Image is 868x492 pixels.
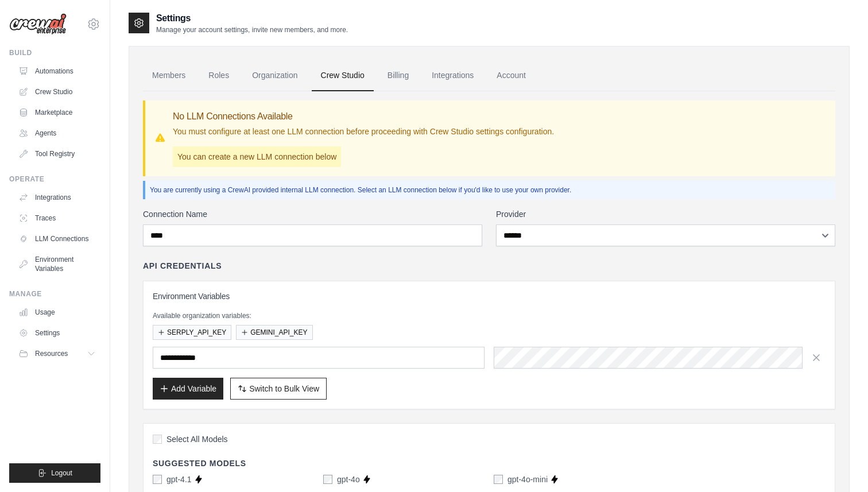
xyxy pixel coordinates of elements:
a: Settings [14,324,100,342]
a: Crew Studio [312,60,374,91]
a: Automations [14,62,100,80]
h4: API Credentials [143,260,222,272]
p: Available organization variables: [153,311,826,320]
a: Usage [14,303,100,321]
span: Logout [51,468,72,478]
h3: Environment Variables [153,290,826,302]
h4: Suggested Models [153,458,826,469]
h3: No LLM Connections Available [173,110,554,123]
button: SERPLY_API_KEY [153,325,231,340]
iframe: Chat Widget [811,437,868,492]
a: Traces [14,209,100,227]
input: gpt-4.1 [153,475,162,484]
p: Manage your account settings, invite new members, and more. [156,25,348,34]
a: Marketplace [14,103,100,122]
a: Members [143,60,195,91]
img: Logo [9,13,67,35]
a: Roles [199,60,238,91]
button: Resources [14,344,100,363]
label: gpt-4o-mini [507,474,548,485]
a: Tool Registry [14,145,100,163]
label: Provider [496,208,835,220]
input: gpt-4o [323,475,332,484]
a: LLM Connections [14,230,100,248]
p: You can create a new LLM connection below [173,146,341,167]
p: You must configure at least one LLM connection before proceeding with Crew Studio settings config... [173,126,554,137]
label: Connection Name [143,208,482,220]
a: Organization [243,60,307,91]
p: You are currently using a CrewAI provided internal LLM connection. Select an LLM connection below... [150,185,831,195]
span: Select All Models [166,433,228,445]
button: GEMINI_API_KEY [236,325,312,340]
button: Add Variable [153,378,223,400]
h2: Settings [156,11,348,25]
a: Integrations [14,188,100,207]
input: Select All Models [153,435,162,444]
button: Logout [9,463,100,483]
label: gpt-4o [337,474,360,485]
span: Resources [35,349,68,358]
a: Environment Variables [14,250,100,278]
a: Billing [378,60,418,91]
a: Account [487,60,535,91]
a: Integrations [423,60,483,91]
div: Manage [9,289,100,299]
button: Switch to Bulk View [230,378,327,400]
a: Agents [14,124,100,142]
a: Crew Studio [14,83,100,101]
span: Switch to Bulk View [249,383,319,394]
div: Build [9,48,100,57]
div: Operate [9,175,100,184]
input: gpt-4o-mini [494,475,503,484]
label: gpt-4.1 [166,474,192,485]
